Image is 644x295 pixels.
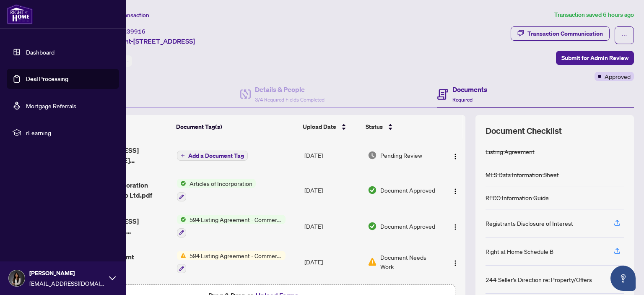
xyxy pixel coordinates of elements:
[301,138,364,172] td: [DATE]
[255,97,325,103] span: 3/4 Required Fields Completed
[561,51,628,65] span: Submit for Admin Review
[449,219,462,233] button: Logo
[380,185,435,195] span: Document Approved
[29,279,105,288] span: [EMAIL_ADDRESS][DOMAIN_NAME]
[452,260,459,266] img: Logo
[7,4,33,24] img: logo
[29,269,105,278] span: [PERSON_NAME]
[554,10,634,20] article: Transaction saved 6 hours ago
[301,172,364,208] td: [DATE]
[177,179,256,201] button: Status IconArticles of Incorporation
[104,11,149,19] span: View Transaction
[26,128,113,137] span: rLearning
[127,57,129,65] span: -
[621,32,627,38] span: ellipsis
[177,251,186,260] img: Status Icon
[188,153,244,159] span: Add a Document Tag
[449,149,462,162] button: Logo
[26,75,68,83] a: Deal Processing
[556,51,634,65] button: Submit for Admin Review
[127,28,145,35] span: 39916
[380,222,435,231] span: Document Approved
[605,72,631,81] span: Approved
[486,170,559,179] div: MLS Data Information Sheet
[527,27,603,40] div: Transaction Communication
[486,247,553,256] div: Right at Home Schedule B
[255,84,325,94] h4: Details & People
[452,97,473,103] span: Required
[9,270,25,286] img: Profile Icon
[486,125,562,137] span: Document Checklist
[511,26,610,41] button: Transaction Communication
[181,154,185,158] span: plus
[177,251,286,274] button: Status Icon594 Listing Agreement - Commercial - Landlord Designated Representation Agreement Auth...
[366,122,383,131] span: Status
[186,251,286,260] span: 594 Listing Agreement - Commercial - Landlord Designated Representation Agreement Authority to Of...
[452,188,459,195] img: Logo
[449,183,462,197] button: Logo
[486,275,592,284] div: 244 Seller’s Direction re: Property/Offers
[177,215,286,238] button: Status Icon594 Listing Agreement - Commercial - Landlord Designated Representation Agreement Auth...
[186,179,256,188] span: Articles of Incorporation
[486,219,573,228] div: Registrants Disclosure of Interest
[299,115,362,138] th: Upload Date
[486,147,535,156] div: Listing Agreement
[452,84,487,94] h4: Documents
[380,151,422,160] span: Pending Review
[173,115,300,138] th: Document Tag(s)
[610,266,636,291] button: Open asap
[368,151,377,160] img: Document Status
[177,215,186,224] img: Status Icon
[368,257,377,266] img: Document Status
[486,193,549,202] div: RECO Information Guide
[177,150,248,161] button: Add a Document Tag
[368,185,377,195] img: Document Status
[177,151,248,161] button: Add a Document Tag
[301,208,364,244] td: [DATE]
[368,222,377,231] img: Document Status
[26,102,76,110] a: Mortgage Referrals
[452,153,459,160] img: Logo
[177,179,186,188] img: Status Icon
[301,244,364,280] td: [DATE]
[303,122,336,131] span: Upload Date
[452,224,459,230] img: Logo
[186,215,286,224] span: 594 Listing Agreement - Commercial - Landlord Designated Representation Agreement Authority to Of...
[362,115,441,138] th: Status
[104,36,195,46] span: Basment-[STREET_ADDRESS]
[380,253,440,271] span: Document Needs Work
[449,255,462,269] button: Logo
[26,48,55,56] a: Dashboard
